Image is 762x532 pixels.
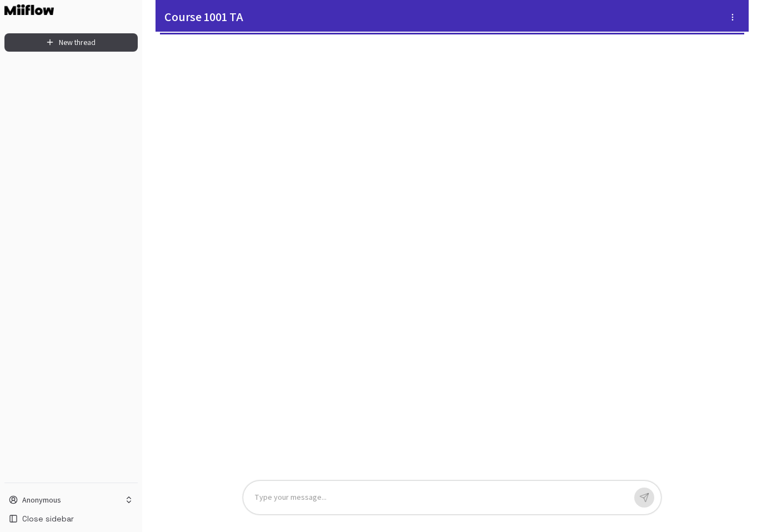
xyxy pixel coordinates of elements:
p: Anonymous [22,494,61,505]
button: New thread [4,33,138,52]
img: Logo [4,4,54,15]
span: Close sidebar [22,513,74,524]
button: Close sidebar [4,510,138,528]
button: Anonymous [4,492,138,508]
h5: Course 1001 TA [164,9,596,25]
